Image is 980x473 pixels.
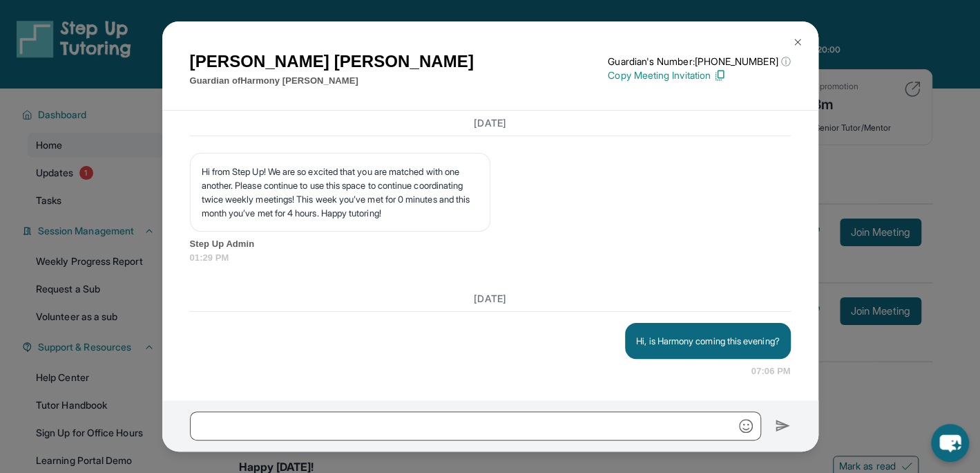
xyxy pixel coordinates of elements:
[202,165,479,220] p: Hi from Step Up! We are so excited that you are matched with one another. Please continue to use ...
[190,237,791,251] span: Step Up Admin
[190,251,791,265] span: 01:29 PM
[751,364,791,378] span: 07:06 PM
[792,37,803,48] img: Close Icon
[775,418,791,434] img: Send icon
[780,55,790,68] span: ⓘ
[636,334,779,348] p: Hi, is Harmony coming this evening?
[190,74,474,88] p: Guardian of Harmony [PERSON_NAME]
[190,292,791,306] h3: [DATE]
[931,424,969,462] button: chat-button
[739,419,753,433] img: Emoji
[190,116,791,130] h3: [DATE]
[608,68,790,82] p: Copy Meeting Invitation
[713,69,726,82] img: Copy Icon
[190,49,474,74] h1: [PERSON_NAME] [PERSON_NAME]
[608,55,790,68] p: Guardian's Number: [PHONE_NUMBER]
